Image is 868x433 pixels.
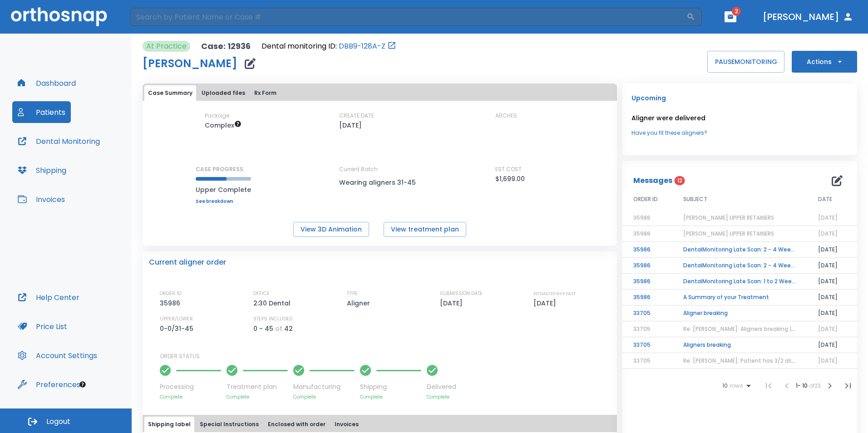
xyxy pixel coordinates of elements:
[205,121,242,130] span: Up to 50 Steps (100 aligners)
[12,286,85,308] button: Help Center
[807,290,857,305] td: [DATE]
[339,165,421,173] p: Current Batch
[146,41,187,52] p: At Practice
[427,394,456,400] p: Complete
[196,184,251,195] p: Upper Complete
[160,323,197,334] p: 0-0/31-45
[160,290,181,298] p: ORDER ID
[633,230,651,237] span: 35986
[807,337,857,353] td: [DATE]
[12,130,105,152] button: Dental Monitoring
[683,195,707,203] span: SUBJECT
[46,417,70,427] span: Logout
[633,195,658,203] span: ORDER ID
[622,258,672,274] td: 35986
[427,382,456,392] p: Delivered
[160,315,193,323] p: UPPER/LOWER
[533,298,559,309] p: [DATE]
[495,173,525,184] p: $1,699.00
[675,176,685,185] span: 12
[633,214,651,221] span: 35986
[672,337,807,353] td: Aligners breaking
[818,357,838,364] span: [DATE]
[261,41,396,52] div: Open patient in dental monitoring portal
[227,382,288,392] p: Treatment plan
[807,242,857,258] td: [DATE]
[144,85,196,101] button: Case Summary
[253,290,270,298] p: OFFICE
[196,165,251,173] p: CASE PROGRESS
[759,9,857,25] button: [PERSON_NAME]
[160,352,611,360] p: ORDER STATUS
[205,112,229,120] p: Package
[253,323,273,334] p: 0 - 45
[707,51,784,73] button: PAUSEMONITORING
[622,305,672,321] td: 33705
[622,337,672,353] td: 33705
[672,274,807,290] td: DentalMonitoring Late Scan: 1 to 2 Weeks Notification
[495,112,517,120] p: ARCHES
[809,382,821,389] span: of 23
[384,222,466,237] button: View treatment plan
[130,8,686,26] input: Search by Patient Name or Case #
[440,290,483,298] p: SUBMISSION DATE
[631,113,848,123] p: Aligner were delivered
[160,382,221,392] p: Processing
[293,222,369,237] button: View 3D Animation
[339,41,385,52] a: DBB9-128A-Z
[633,175,672,186] p: Messages
[807,258,857,274] td: [DATE]
[253,298,294,309] p: 2:30 Dental
[683,325,832,333] span: Re: [PERSON_NAME]: Aligners breaking | [12936:33705]
[683,214,774,221] span: [PERSON_NAME] UPPER RETAINERS
[633,357,651,364] span: 33705
[818,325,838,333] span: [DATE]
[796,382,809,389] span: 1 - 10
[284,323,293,334] p: 42
[12,72,81,94] button: Dashboard
[672,305,807,321] td: Aligner breaking
[440,298,466,309] p: [DATE]
[672,290,807,305] td: A Summary of your Treatment
[275,323,282,334] p: of
[12,315,73,337] button: Price List
[631,129,848,137] a: Have you fit these aligners?
[264,417,329,432] button: Enclosed with order
[12,101,71,123] a: Patients
[12,188,70,210] button: Invoices
[732,7,741,16] span: 2
[728,383,743,389] span: rows
[196,199,251,204] a: See breakdown
[360,394,421,400] p: Complete
[339,177,421,188] p: Wearing aligners 31-45
[12,374,86,395] button: Preferences
[293,382,355,392] p: Manufacturing
[672,258,807,274] td: DentalMonitoring Late Scan: 2 - 4 Weeks Notification
[347,290,358,298] p: TYPE
[253,315,292,323] p: STEPS INCLUDED
[722,383,728,389] span: 10
[261,41,337,52] p: Dental monitoring ID:
[144,417,194,432] button: Shipping label
[144,417,615,432] div: tabs
[347,298,373,309] p: Aligner
[818,230,838,237] span: [DATE]
[79,380,87,389] div: Tooltip anchor
[622,290,672,305] td: 35986
[143,58,237,69] h1: [PERSON_NAME]
[11,7,107,26] img: Orthosnap
[12,159,72,181] button: Shipping
[339,120,362,131] p: [DATE]
[622,274,672,290] td: 35986
[198,85,249,101] button: Uploaded files
[360,382,421,392] p: Shipping
[683,230,774,237] span: [PERSON_NAME] UPPER RETAINERS
[201,41,251,52] p: Case: 12936
[339,112,374,120] p: CREATE DATE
